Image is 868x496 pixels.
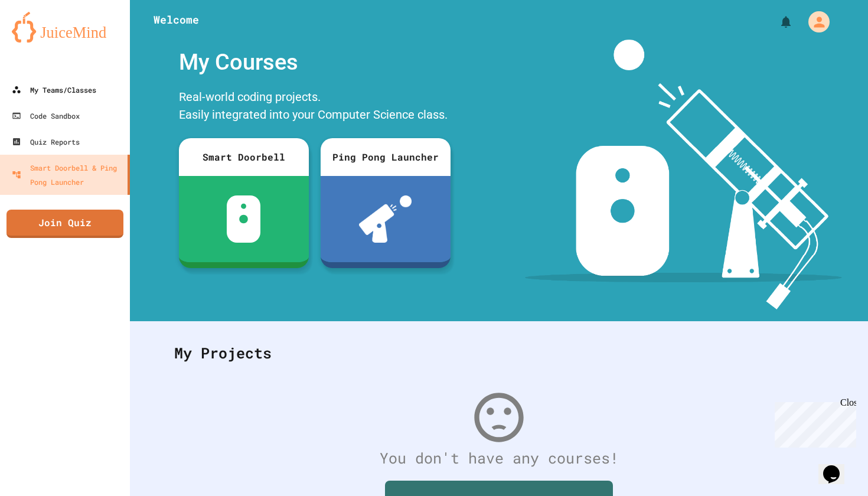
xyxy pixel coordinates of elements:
div: Ping Pong Launcher [321,138,451,176]
div: My Courses [173,40,456,85]
a: Join Quiz [6,210,123,238]
img: banner-image-my-projects.png [525,40,841,309]
iframe: chat widget [818,449,856,484]
img: ppl-with-ball.png [359,195,412,243]
iframe: chat widget [770,397,856,448]
div: Smart Doorbell [179,138,309,176]
div: My Projects [162,330,836,376]
img: sdb-white.svg [227,195,260,243]
div: Code Sandbox [12,109,80,123]
div: Real-world coding projects. Easily integrated into your Computer Science class. [173,85,456,129]
div: You don't have any courses! [162,447,836,469]
div: My Teams/Classes [12,83,96,97]
div: My Notifications [757,12,796,32]
div: Smart Doorbell & Ping Pong Launcher [12,161,123,189]
img: logo-orange.svg [12,12,118,43]
div: Chat with us now!Close [5,5,81,75]
div: Quiz Reports [12,135,80,149]
div: My Account [796,8,833,35]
